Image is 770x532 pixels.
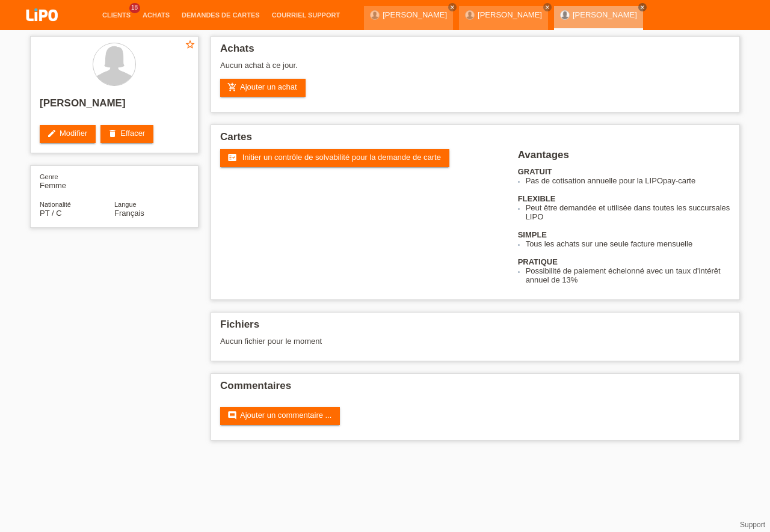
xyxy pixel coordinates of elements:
div: Femme [40,172,114,190]
a: editModifier [40,125,96,143]
i: delete [108,129,117,138]
a: Demandes de cartes [176,11,266,19]
i: add_shopping_cart [227,82,237,92]
span: Genre [40,173,58,180]
a: fact_check Initier un contrôle de solvabilité pour la demande de carte [220,149,449,167]
i: close [544,4,550,10]
h2: Achats [220,43,730,61]
li: Peut être demandée et utilisée dans toutes les succursales LIPO [526,203,730,221]
b: PRATIQUE [518,257,558,266]
h2: Commentaires [220,380,730,398]
a: add_shopping_cartAjouter un achat [220,79,306,97]
a: [PERSON_NAME] [573,10,637,19]
a: close [448,3,457,11]
span: Français [114,209,144,218]
i: close [449,4,455,10]
span: Initier un contrôle de solvabilité pour la demande de carte [242,153,441,162]
span: 18 [129,3,140,13]
li: Tous les achats sur une seule facture mensuelle [526,239,730,248]
i: close [639,4,645,10]
a: close [543,3,552,11]
span: Langue [114,201,137,208]
b: GRATUIT [518,167,552,176]
a: Achats [137,11,176,19]
a: Support [740,521,765,529]
span: Portugal / C / 10.11.2012 [40,209,62,218]
b: FLEXIBLE [518,194,556,203]
a: [PERSON_NAME] [478,10,542,19]
i: edit [47,129,57,138]
i: fact_check [227,153,237,162]
a: [PERSON_NAME] [383,10,447,19]
a: LIPO pay [12,25,72,34]
h2: Avantages [518,149,730,167]
b: SIMPLE [518,230,547,239]
h2: Cartes [220,131,730,149]
i: star_border [185,39,196,50]
a: Clients [96,11,137,19]
li: Pas de cotisation annuelle pour la LIPOpay-carte [526,176,730,185]
div: Aucun achat à ce jour. [220,61,730,79]
a: close [638,3,647,11]
a: star_border [185,39,196,52]
a: Courriel Support [266,11,346,19]
div: Aucun fichier pour le moment [220,337,588,346]
h2: Fichiers [220,319,730,337]
li: Possibilité de paiement échelonné avec un taux d'intérêt annuel de 13% [526,266,730,284]
i: comment [227,411,237,420]
span: Nationalité [40,201,71,208]
h2: [PERSON_NAME] [40,97,189,115]
a: commentAjouter un commentaire ... [220,407,340,425]
a: deleteEffacer [100,125,153,143]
